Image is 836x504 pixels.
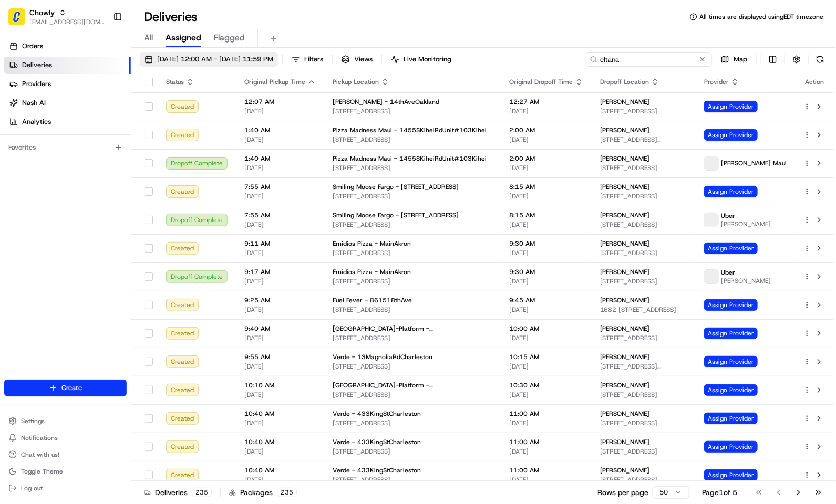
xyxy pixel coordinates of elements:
span: 9:25 AM [244,296,316,304]
button: Live Monitoring [386,52,456,67]
div: 💻 [89,154,97,162]
span: [DATE] [244,476,316,484]
span: [STREET_ADDRESS] [600,192,687,201]
span: [STREET_ADDRESS][PERSON_NAME] [600,135,687,144]
span: [DATE] [509,419,583,427]
div: We're available if you need us! [36,111,133,120]
span: Assign Provider [704,299,758,311]
span: [DATE] [244,419,316,427]
span: [PERSON_NAME] [600,438,650,446]
button: [DATE] 12:00 AM - [DATE] 11:59 PM [140,52,278,67]
span: Filters [304,55,323,64]
span: Knowledge Base [21,153,80,163]
button: Notifications [4,430,127,445]
button: Views [337,52,377,67]
span: [STREET_ADDRESS] [333,306,492,314]
span: [PERSON_NAME] [600,324,650,333]
span: Flagged [214,31,245,44]
span: [STREET_ADDRESS] [333,334,492,342]
span: [DATE] [244,334,316,342]
span: [DATE] [509,334,583,342]
button: Toggle Theme [4,464,127,479]
span: 8:15 AM [509,183,583,191]
span: Assign Provider [704,243,758,254]
span: [DATE] [509,306,583,314]
span: Emidios Pizza - MainAkron [333,239,411,248]
span: [PERSON_NAME] [600,353,650,361]
span: Assign Provider [704,469,758,481]
p: Rows per page [597,487,648,498]
span: Assign Provider [704,328,758,339]
span: 11:00 AM [509,409,583,418]
span: Create [61,383,82,393]
span: 9:17 AM [244,268,316,276]
span: [DATE] [244,107,316,115]
button: Chat with us! [4,447,127,462]
span: Assign Provider [704,186,758,197]
span: 9:40 AM [244,324,316,333]
a: 💻API Documentation [85,149,173,167]
span: [DATE] [244,447,316,456]
h1: Deliveries [144,8,198,25]
p: Welcome 👋 [11,43,191,59]
input: Clear [27,68,173,79]
span: [DATE] [244,306,316,314]
span: Uber [721,268,735,277]
span: [STREET_ADDRESS] [600,476,687,484]
span: 1682 [STREET_ADDRESS] [600,306,687,314]
span: Assign Provider [704,413,758,424]
span: Smiling Moose Fargo - [STREET_ADDRESS] [333,211,459,219]
span: [STREET_ADDRESS] [333,220,492,229]
span: [DATE] [244,277,316,286]
span: Log out [21,484,43,492]
a: Providers [4,76,131,92]
span: [STREET_ADDRESS] [600,107,687,115]
span: Analytics [22,117,51,127]
span: [STREET_ADDRESS] [600,419,687,427]
div: Favorites [4,139,127,156]
span: [DATE] [509,447,583,456]
span: 1:40 AM [244,154,316,163]
span: Orders [22,41,43,51]
img: 1736555255976-a54dd68f-1ca7-489b-9aae-adbdc363a1c4 [11,101,29,120]
span: [DATE] [244,164,316,172]
a: Powered byPylon [74,178,127,186]
span: Live Monitoring [404,55,451,64]
span: [PERSON_NAME] [600,183,650,191]
button: Settings [4,414,127,428]
img: Chowly [8,8,25,25]
span: Settings [21,417,45,425]
span: [DATE] [509,164,583,172]
span: 12:27 AM [509,98,583,106]
div: Action [803,78,825,86]
span: [DATE] [244,220,316,229]
span: [PERSON_NAME] Maui [721,159,787,167]
span: 7:55 AM [244,183,316,191]
span: [STREET_ADDRESS] [333,192,492,201]
span: [PERSON_NAME] [600,154,650,163]
span: Assign Provider [704,129,758,141]
span: Status [166,78,184,86]
span: Provider [704,78,729,86]
span: Chowly [29,7,55,18]
span: Providers [22,79,51,89]
span: Dropoff Location [600,78,649,86]
input: Type to search [586,52,712,67]
span: Verde - 433KingStCharleston [333,438,421,446]
span: [PERSON_NAME] - 14thAveOakland [333,98,439,106]
span: 10:40 AM [244,438,316,446]
span: 9:45 AM [509,296,583,304]
span: 12:07 AM [244,98,316,106]
span: [DATE] [244,192,316,201]
div: Start new chat [36,101,172,111]
span: [PERSON_NAME] [600,296,650,304]
span: [DATE] [509,220,583,229]
a: Deliveries [4,57,131,73]
a: Analytics [4,113,131,130]
span: [DATE] [509,107,583,115]
span: 10:30 AM [509,381,583,390]
span: [STREET_ADDRESS] [600,249,687,257]
button: Create [4,380,127,396]
span: Assign Provider [704,101,758,112]
span: [DATE] [509,362,583,371]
